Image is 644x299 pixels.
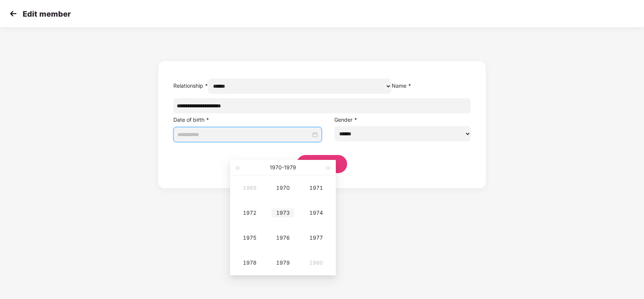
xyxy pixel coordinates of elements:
button: Save [297,155,347,173]
td: 1976 [266,225,300,250]
td: 1973 [266,200,300,225]
label: Date of birth * [173,116,209,123]
label: Relationship * [173,82,208,89]
div: 1976 [272,233,294,242]
img: svg+xml;base64,PHN2ZyB4bWxucz0iaHR0cDovL3d3dy53My5vcmcvMjAwMC9zdmciIHdpZHRoPSIzMCIgaGVpZ2h0PSIzMC... [8,8,19,19]
div: 1973 [272,208,294,217]
div: 1970 [272,183,294,192]
td: 1970 [266,175,300,200]
td: 1979 [266,250,300,275]
td: 1980 [300,250,333,275]
div: 1978 [238,258,261,267]
td: 1971 [300,175,333,200]
td: 1977 [300,225,333,250]
td: 1978 [233,250,266,275]
button: 1970-1979 [270,160,296,175]
div: 1972 [238,208,261,217]
div: 1974 [305,208,327,217]
label: Name * [391,82,411,89]
div: 1969 [238,183,261,192]
td: 1969 [233,175,266,200]
label: Gender * [334,116,357,123]
div: 1971 [305,183,327,192]
td: 1972 [233,200,266,225]
td: 1974 [300,200,333,225]
div: 1979 [272,258,294,267]
div: 1975 [238,233,261,242]
div: 1977 [305,233,327,242]
td: 1975 [233,225,266,250]
p: Edit member [23,9,71,19]
div: 1980 [305,258,327,267]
